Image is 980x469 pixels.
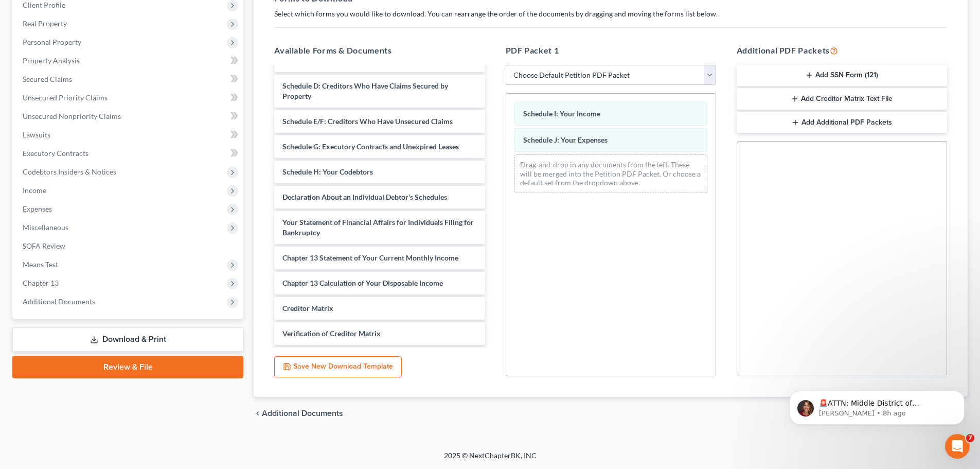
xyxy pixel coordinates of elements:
[12,327,243,352] a: Download & Print
[274,356,402,378] button: Save New Download Template
[23,167,116,176] span: Codebtors Insiders & Notices
[12,356,243,378] a: Review & File
[274,44,485,57] h5: Available Forms & Documents
[774,369,980,441] iframe: Intercom notifications message
[282,304,333,312] span: Creditor Matrix
[274,9,947,19] p: Select which forms you would like to download. You can rearrange the order of the documents by dr...
[966,434,974,442] span: 7
[23,204,52,213] span: Expenses
[23,297,95,306] span: Additional Documents
[23,260,58,269] span: Means Test
[23,19,67,28] span: Real Property
[14,144,243,163] a: Executory Contracts
[262,409,343,418] span: Additional Documents
[23,38,81,46] span: Personal Property
[23,130,50,139] span: Lawsuits
[23,75,72,83] span: Secured Claims
[254,409,262,418] i: chevron_left
[737,65,947,86] button: Add SSN Form (121)
[282,142,459,151] span: Schedule G: Executory Contracts and Unexpired Leases
[14,107,243,126] a: Unsecured Nonpriority Claims
[523,109,600,118] span: Schedule I: Your Income
[23,1,65,9] span: Client Profile
[737,88,947,110] button: Add Creditor Matrix Text File
[14,51,243,70] a: Property Analysis
[14,89,243,107] a: Unsecured Priority Claims
[282,56,432,65] span: Schedule C: The Property You Claim as Exempt
[282,193,447,201] span: Declaration About an Individual Debtor's Schedules
[23,149,88,158] span: Executory Contracts
[282,167,373,176] span: Schedule H: Your Codebtors
[282,81,448,100] span: Schedule D: Creditors Who Have Claims Secured by Property
[737,112,947,133] button: Add Additional PDF Packets
[282,253,458,262] span: Chapter 13 Statement of Your Current Monthly Income
[282,218,474,237] span: Your Statement of Financial Affairs for Individuals Filing for Bankruptcy
[254,409,343,418] a: chevron_left Additional Documents
[282,117,453,126] span: Schedule E/F: Creditors Who Have Unsecured Claims
[23,56,80,65] span: Property Analysis
[23,223,68,232] span: Miscellaneous
[506,44,716,57] h5: PDF Packet 1
[23,279,59,287] span: Chapter 13
[523,135,608,144] span: Schedule J: Your Expenses
[737,44,947,57] h5: Additional PDF Packets
[514,154,707,193] div: Drag-and-drop in any documents from the left. These will be merged into the Petition PDF Packet. ...
[23,112,121,120] span: Unsecured Nonpriority Claims
[14,126,243,144] a: Lawsuits
[23,93,108,102] span: Unsecured Priority Claims
[14,237,243,255] a: SOFA Review
[23,241,65,250] span: SOFA Review
[197,450,783,469] div: 2025 © NextChapterBK, INC
[945,434,970,459] iframe: Intercom live chat
[282,329,381,338] span: Verification of Creditor Matrix
[14,70,243,89] a: Secured Claims
[23,186,46,195] span: Income
[282,279,443,287] span: Chapter 13 Calculation of Your Disposable Income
